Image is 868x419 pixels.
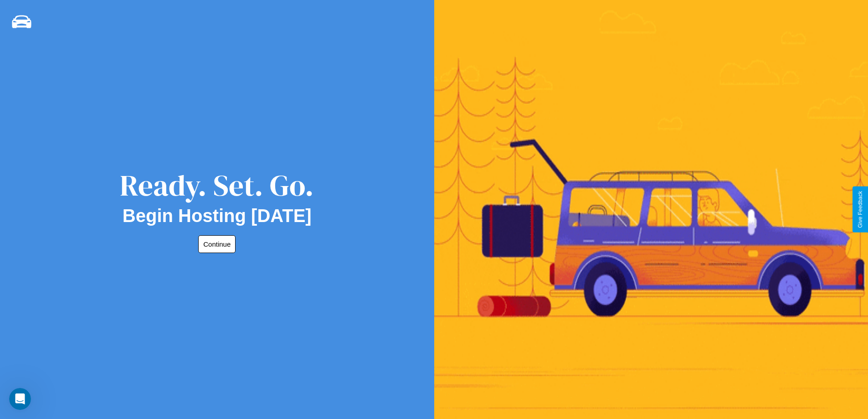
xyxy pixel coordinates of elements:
button: Continue [198,235,236,253]
h2: Begin Hosting [DATE] [123,206,312,226]
div: Ready. Set. Go. [120,165,314,206]
iframe: Intercom live chat [9,388,31,410]
div: Give Feedback [857,191,863,228]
